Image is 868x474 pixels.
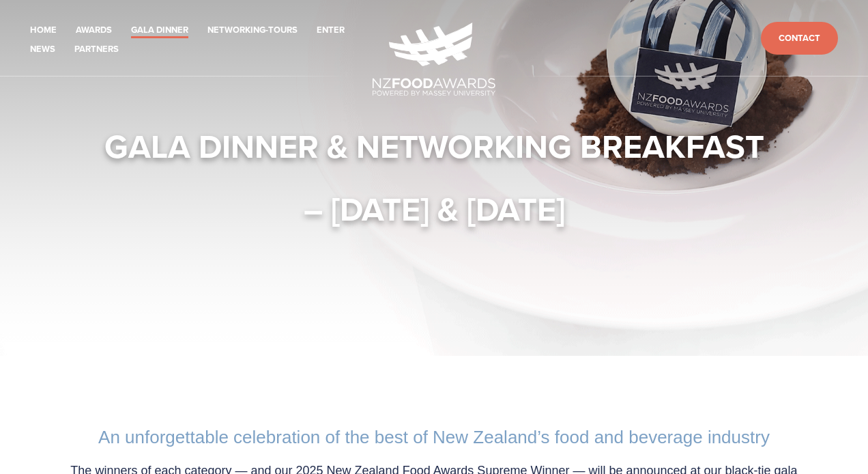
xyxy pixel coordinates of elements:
a: Awards [76,23,112,38]
a: Home [30,23,57,38]
a: Networking-Tours [207,23,298,38]
a: Gala Dinner [131,23,188,38]
a: News [30,42,55,57]
h1: – [DATE] & [DATE] [44,189,824,229]
h1: Gala Dinner & Networking Breakfast [44,126,824,167]
a: Enter [317,23,345,38]
h2: An unforgettable celebration of the best of New Zealand’s food and beverage industry [57,427,811,448]
a: Contact [761,22,838,55]
a: Partners [74,42,119,57]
